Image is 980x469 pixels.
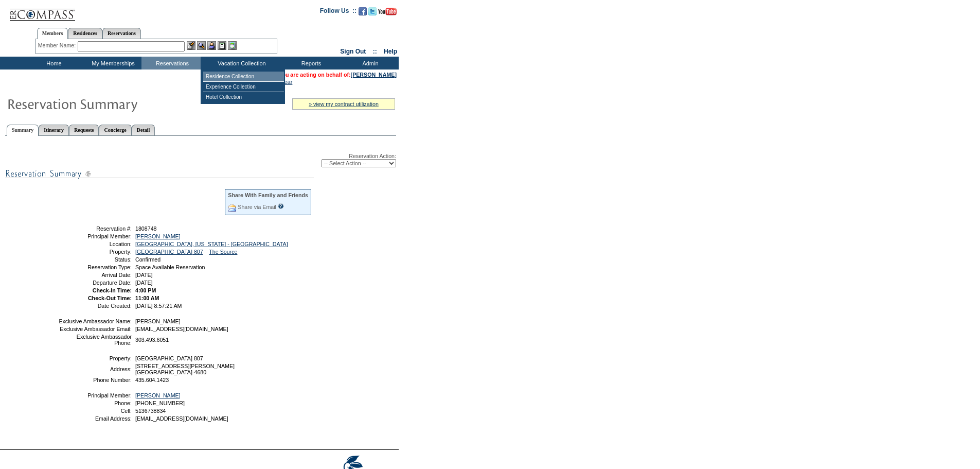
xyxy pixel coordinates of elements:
span: [EMAIL_ADDRESS][DOMAIN_NAME] [135,326,228,332]
td: Reservations [141,57,201,70]
span: Confirmed [135,256,161,263]
img: Become our fan on Facebook [359,7,367,15]
strong: Check-Out Time: [88,295,132,301]
a: Itinerary [39,125,69,135]
a: » view my contract utilization [309,101,379,107]
a: Share via Email [238,204,276,210]
td: Reports [280,57,340,70]
a: Help [384,48,397,55]
td: Date Created: [58,303,132,309]
a: Summary [7,125,39,136]
span: 5136738834 [135,408,166,414]
img: Impersonate [207,41,216,50]
a: Residences [68,28,102,39]
td: Principal Member: [58,392,132,398]
td: Exclusive Ambassador Name: [58,318,132,324]
img: Reservations [218,41,226,50]
a: [GEOGRAPHIC_DATA], [US_STATE] - [GEOGRAPHIC_DATA] [135,241,288,247]
a: Become our fan on Facebook [359,10,367,16]
td: Location: [58,241,132,247]
div: Share With Family and Friends [228,192,308,198]
span: [PHONE_NUMBER] [135,400,185,406]
a: Concierge [99,125,131,135]
a: Subscribe to our YouTube Channel [378,10,397,16]
td: Hotel Collection [203,92,284,102]
span: 4:00 PM [135,287,156,293]
a: Reservations [102,28,141,39]
td: Phone Number: [58,377,132,383]
a: [PERSON_NAME] [135,233,181,239]
span: You are acting on behalf of: [279,72,397,78]
img: Reservaton Summary [7,93,212,114]
img: View [197,41,206,50]
span: 435.604.1423 [135,377,169,383]
td: Address: [58,363,132,375]
span: :: [373,48,377,55]
span: [DATE] [135,272,153,278]
span: [GEOGRAPHIC_DATA] 807 [135,355,203,361]
span: 11:00 AM [135,295,159,301]
img: subTtlResSummary.gif [5,167,314,180]
span: [DATE] 8:57:21 AM [135,303,182,309]
a: [GEOGRAPHIC_DATA] 807 [135,249,203,255]
td: Principal Member: [58,233,132,239]
a: Detail [132,125,155,135]
div: Member Name: [38,41,78,50]
td: Phone: [58,400,132,406]
a: Requests [69,125,99,135]
a: [PERSON_NAME] [351,72,397,78]
td: Follow Us :: [320,6,357,19]
td: Email Address: [58,415,132,422]
td: Property: [58,249,132,255]
td: Departure Date: [58,280,132,286]
img: b_calculator.gif [228,41,237,50]
td: Status: [58,256,132,263]
a: Sign Out [340,48,366,55]
strong: Check-In Time: [93,287,132,293]
a: [PERSON_NAME] [135,392,181,398]
td: My Memberships [82,57,141,70]
img: Subscribe to our YouTube Channel [378,8,397,15]
span: [STREET_ADDRESS][PERSON_NAME] [GEOGRAPHIC_DATA]-4680 [135,363,235,375]
span: [DATE] [135,280,153,286]
td: Reservation #: [58,225,132,232]
td: Property: [58,355,132,361]
td: Vacation Collection [201,57,280,70]
input: What is this? [278,203,284,209]
span: [EMAIL_ADDRESS][DOMAIN_NAME] [135,415,228,422]
a: Members [37,28,68,39]
span: 1808748 [135,225,157,232]
a: The Source [209,249,237,255]
td: Cell: [58,408,132,414]
span: 303.493.6051 [135,337,169,343]
td: Exclusive Ambassador Phone: [58,334,132,346]
td: Experience Collection [203,82,284,92]
td: Residence Collection [203,72,284,82]
a: Clear [279,79,292,85]
td: Admin [340,57,399,70]
div: Reservation Action: [5,153,396,167]
td: Arrival Date: [58,272,132,278]
img: b_edit.gif [187,41,195,50]
span: Space Available Reservation [135,264,205,270]
span: [PERSON_NAME] [135,318,181,324]
td: Exclusive Ambassador Email: [58,326,132,332]
td: Home [23,57,82,70]
img: Follow us on Twitter [368,7,377,15]
td: Reservation Type: [58,264,132,270]
a: Follow us on Twitter [368,10,377,16]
